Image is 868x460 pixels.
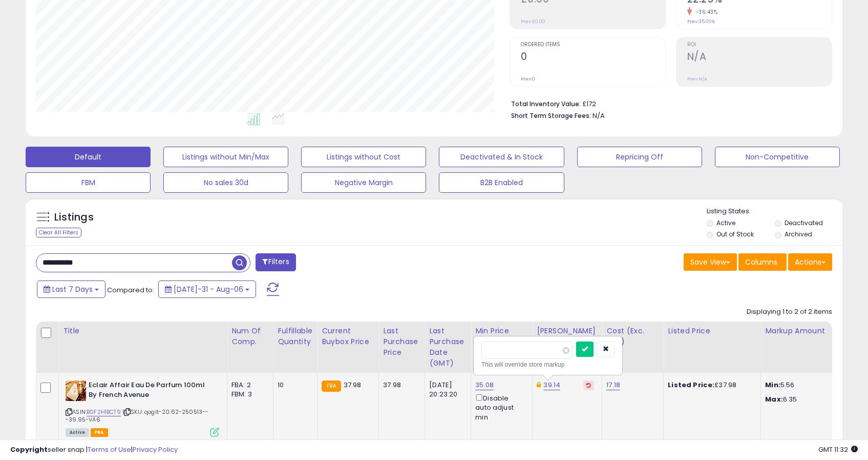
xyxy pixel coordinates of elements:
small: FBA [322,381,341,392]
span: 2025-08-14 11:32 GMT [818,445,858,454]
div: Clear All Filters [36,228,81,237]
div: FBA: 2 [231,381,265,390]
button: [DATE]-31 - Aug-06 [158,281,256,298]
span: Compared to: [107,285,154,295]
div: FBM: 3 [231,390,265,399]
h2: 0 [521,51,665,65]
span: N/A [592,111,605,121]
button: Columns [738,253,787,271]
div: Current Buybox Price [322,326,374,347]
span: 37.98 [344,380,362,390]
label: Out of Stock [716,230,754,238]
small: -36.43% [692,8,718,16]
div: Disable auto adjust min [475,392,524,422]
button: Repricing Off [577,147,702,167]
li: £172 [511,97,824,109]
button: Default [26,147,151,167]
p: Listing States: [707,207,842,216]
img: 51M7DVPWP5L._SL40_.jpg [66,381,86,401]
button: Actions [788,253,832,271]
small: Prev: 0 [521,76,535,82]
div: seller snap | | [10,445,178,455]
a: 17.18 [606,380,620,390]
small: Prev: £0.00 [521,18,545,25]
div: [DATE] 20:23:20 [429,381,463,399]
button: Listings without Cost [301,147,426,167]
span: [DATE]-31 - Aug-06 [174,284,243,294]
button: FBM [26,172,151,193]
label: Active [716,218,735,227]
div: £37.98 [668,381,753,390]
b: Total Inventory Value: [511,99,581,108]
b: Listed Price: [668,380,714,390]
a: B0F2H1BCT9 [87,408,121,416]
div: Min Price [475,326,528,336]
div: Cost (Exc. VAT) [606,326,659,347]
label: Archived [785,230,812,238]
span: All listings currently available for purchase on Amazon [66,428,89,437]
div: [PERSON_NAME] [537,326,598,336]
button: Last 7 Days [37,281,105,298]
button: Save View [684,253,737,271]
div: Fulfillable Quantity [278,326,313,347]
b: Short Term Storage Fees: [511,111,591,120]
h5: Listings [54,210,94,225]
div: ASIN: [66,381,219,435]
div: 37.98 [383,381,417,390]
span: | SKU: qogit-20.62-250513---39.95-VA6 [66,408,209,423]
span: FBA [91,428,108,437]
h2: N/A [687,51,832,65]
span: Columns [745,257,777,267]
small: Prev: N/A [687,76,707,82]
a: 39.14 [543,380,560,390]
button: Deactivated & In Stock [439,147,564,167]
a: Terms of Use [88,445,131,454]
button: Negative Margin [301,172,426,193]
span: ROI [687,42,832,48]
strong: Max: [765,394,783,404]
div: Num of Comp. [231,326,269,347]
strong: Min: [765,380,780,390]
a: 35.08 [475,380,494,390]
span: Last 7 Days [52,284,93,294]
strong: Copyright [10,445,48,454]
b: Eclair Affair Eau De Parfum 100ml By French Avenue [89,381,213,402]
button: B2B Enabled [439,172,564,193]
small: Prev: 35.00% [687,18,715,25]
div: Listed Price [668,326,756,336]
div: Markup Amount [765,326,854,336]
div: 10 [278,381,309,390]
button: Non-Competitive [715,147,840,167]
button: No sales 30d [163,172,288,193]
p: 5.56 [765,381,850,390]
span: Ordered Items [521,42,665,48]
button: Filters [256,253,295,271]
div: Last Purchase Date (GMT) [429,326,467,369]
div: This will override store markup [481,359,615,370]
label: Deactivated [785,218,823,227]
a: Privacy Policy [133,445,178,454]
p: 6.35 [765,395,850,404]
div: Title [63,326,223,336]
div: Last Purchase Price [383,326,420,358]
div: Displaying 1 to 2 of 2 items [747,307,832,317]
button: Listings without Min/Max [163,147,288,167]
